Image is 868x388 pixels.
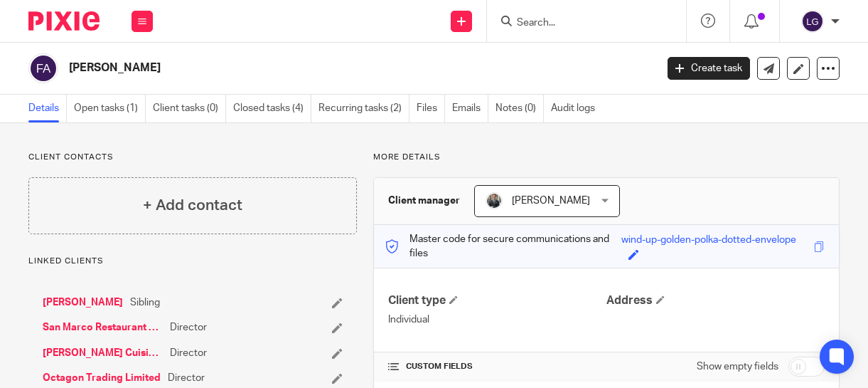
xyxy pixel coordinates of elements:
[170,346,207,360] span: Director
[551,95,602,122] a: Audit logs
[373,152,840,163] p: More details
[388,293,606,308] h4: Client type
[43,346,163,360] a: [PERSON_NAME] Cuisine Ltd.
[385,232,621,261] p: Master code for secure communications and files
[143,194,242,216] h4: + Add contact
[28,256,357,267] p: Linked clients
[28,95,67,122] a: Details
[28,53,58,83] img: svg%3E
[168,371,205,385] span: Director
[28,11,100,31] img: Pixie
[69,61,531,75] h2: [PERSON_NAME]
[486,192,503,209] img: Headshot.jpg
[43,320,163,335] a: San Marco Restaurant Ltd.
[668,57,750,80] a: Create task
[43,295,123,310] a: [PERSON_NAME]
[74,95,146,122] a: Open tasks (1)
[170,320,207,335] span: Director
[130,295,160,310] span: Sibling
[43,371,161,385] a: Octagon Trading Limited
[28,152,357,163] p: Client contacts
[512,196,590,206] span: [PERSON_NAME]
[233,95,311,122] a: Closed tasks (4)
[388,313,606,327] p: Individual
[388,194,460,208] h3: Client manager
[388,361,606,372] h4: CUSTOM FIELDS
[606,293,825,308] h4: Address
[621,233,796,249] div: wind-up-golden-polka-dotted-envelope
[318,95,409,122] a: Recurring tasks (2)
[452,95,488,122] a: Emails
[417,95,445,122] a: Files
[515,17,643,30] input: Search
[801,10,824,33] img: svg%3E
[697,360,778,374] label: Show empty fields
[153,95,226,122] a: Client tasks (0)
[495,95,544,122] a: Notes (0)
